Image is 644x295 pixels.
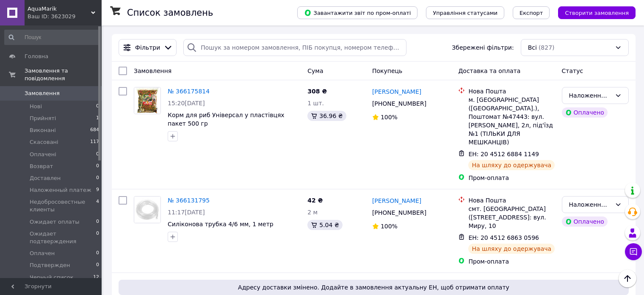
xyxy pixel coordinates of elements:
span: [PHONE_NUMBER] [372,100,426,107]
span: 0 [96,151,99,158]
span: 9 [96,186,99,194]
a: Силіконова трубка 4/6 мм, 1 метр [168,221,274,228]
span: (827) [539,44,555,51]
h1: Список замовлень [127,8,213,18]
span: Виконані [30,126,56,134]
span: Недобросовестные клиенты [30,198,96,214]
a: [PERSON_NAME] [372,197,421,205]
span: Покупець [372,67,402,74]
span: Ожидает подтверждения [30,230,96,245]
a: № 366131795 [168,197,210,204]
span: Ожидает оплаты [30,218,80,226]
span: Замовлення та повідомлення [25,67,102,82]
a: Корм для риб Універсал у пластівцях пакет 500 гр [168,112,285,127]
span: 308 ₴ [307,88,327,95]
span: 0 [96,261,99,269]
input: Пошук за номером замовлення, ПІБ покупця, номером телефону, Email, номером накладної [183,39,406,56]
span: 1 [96,115,99,122]
span: Всі [528,43,537,52]
span: Статус [562,67,583,74]
div: 36.96 ₴ [307,111,346,121]
div: На шляху до одержувача [468,160,555,170]
span: Управління статусами [433,10,498,16]
span: 2 м [307,209,318,216]
img: Фото товару [134,87,160,114]
div: Ваш ID: 3623029 [28,13,102,20]
span: Замовлення [25,90,60,97]
span: 0 [96,174,99,182]
a: Створити замовлення [550,9,636,16]
span: 100% [381,114,398,121]
span: ЕН: 20 4512 6884 1149 [468,151,539,157]
span: Адресу доставки змінено. Додайте в замовлення актуальну ЕН, щоб отримати оплату [122,283,625,292]
span: Збережені фільтри: [452,43,514,52]
a: Фото товару [134,196,161,223]
span: Завантажити звіт по пром-оплаті [304,9,411,17]
span: Головна [25,53,48,60]
span: 0 [96,250,99,257]
div: Наложенный платеж [569,91,611,100]
span: Створити замовлення [565,10,629,16]
span: Фільтри [135,43,160,52]
span: Нові [30,103,42,110]
button: Чат з покупцем [625,243,642,260]
span: 15:20[DATE] [168,100,205,107]
span: 1 шт. [307,100,324,107]
span: 12 [93,274,99,281]
span: 0 [96,218,99,226]
span: Cума [307,67,323,74]
span: Оплачені [30,151,56,158]
span: Прийняті [30,115,56,122]
span: Замовлення [134,67,171,74]
span: AquaMarik [28,5,91,13]
div: Пром-оплата [468,257,555,266]
span: 4 [96,198,99,214]
div: 5.04 ₴ [307,220,342,230]
span: Оплачен [30,250,55,257]
a: Фото товару [134,87,161,114]
span: 684 [90,126,99,134]
span: 117 [90,138,99,146]
span: 11:17[DATE] [168,209,205,216]
span: 100% [381,223,398,230]
span: Доставлен [30,174,61,182]
div: Нова Пошта [468,196,555,205]
button: Експорт [513,6,550,19]
div: Оплачено [562,107,608,118]
div: Нова Пошта [468,87,555,96]
button: Наверх [619,270,636,287]
span: Експорт [520,10,543,16]
input: Пошук [4,30,100,45]
span: 42 ₴ [307,197,323,204]
div: На шляху до одержувача [468,244,555,254]
span: 0 [96,230,99,245]
button: Управління статусами [426,6,504,19]
span: Скасовані [30,138,58,146]
div: м. [GEOGRAPHIC_DATA] ([GEOGRAPHIC_DATA].), Поштомат №47443: вул. [PERSON_NAME], 2л, під'їзд №1 (Т... [468,96,555,146]
span: Черный список [30,274,74,281]
button: Створити замовлення [558,6,636,19]
div: Оплачено [562,216,608,227]
div: смт. [GEOGRAPHIC_DATA] ([STREET_ADDRESS]: вул. Миру, 10 [468,205,555,230]
span: Подтвержден [30,261,70,269]
img: Фото товару [134,197,160,223]
span: [PHONE_NUMBER] [372,209,426,216]
span: 0 [96,103,99,110]
div: Пром-оплата [468,174,555,182]
button: Завантажити звіт по пром-оплаті [297,6,417,19]
div: Наложенный платеж [569,200,611,209]
span: ЕН: 20 4512 6863 0596 [468,234,539,241]
span: Возврат [30,163,53,170]
span: Наложенный платеж [30,186,91,194]
a: № 366175814 [168,88,210,95]
a: [PERSON_NAME] [372,87,421,96]
span: Доставка та оплата [458,67,520,74]
span: 0 [96,163,99,170]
